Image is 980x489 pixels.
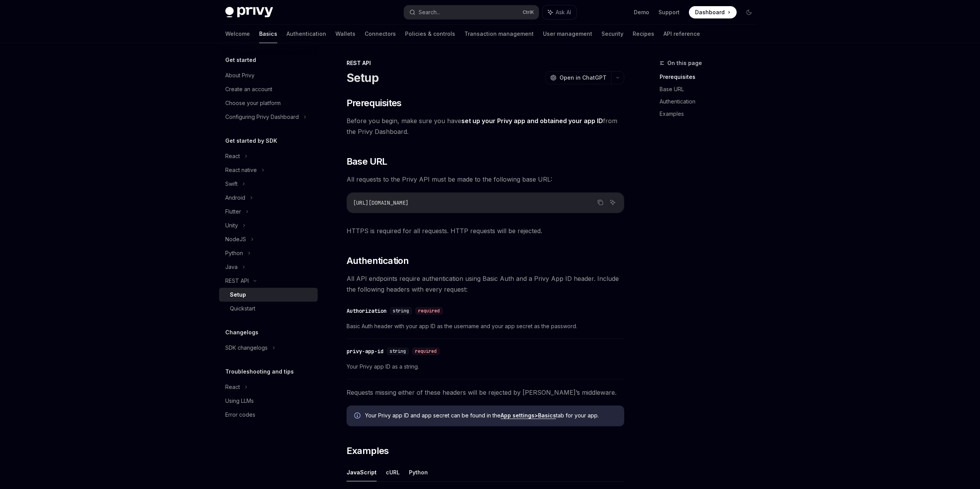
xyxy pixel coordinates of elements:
[633,25,654,43] a: Recipes
[347,97,402,109] span: Prerequisites
[461,117,603,125] a: set up your Privy app and obtained your app ID
[386,463,400,481] button: cURL
[538,412,556,419] strong: Basics
[409,463,428,481] button: Python
[415,307,443,315] div: required
[658,8,680,16] a: Support
[219,82,318,96] a: Create an account
[225,98,281,108] div: Choose your platform
[347,322,624,331] span: Basic Auth header with your app ID as the username and your app secret as the password.
[219,96,318,110] a: Choose your platform
[225,152,240,161] div: React
[225,382,240,392] div: React
[608,197,618,207] button: Ask AI
[225,410,255,419] div: Error codes
[225,85,272,94] div: Create an account
[545,71,611,84] button: Open in ChatGPT
[347,155,387,168] span: Base URL
[225,112,299,122] div: Configuring Privy Dashboard
[347,115,624,137] span: Before you begin, make sure you have from the Privy Dashboard.
[225,396,254,406] div: Using LLMs
[225,235,246,244] div: NodeJS
[660,108,761,120] a: Examples
[225,328,258,337] h5: Changelogs
[601,25,623,43] a: Security
[219,408,318,422] a: Error codes
[347,225,624,236] span: HTTPS is required for all requests. HTTP requests will be rejected.
[347,445,389,457] span: Examples
[347,273,624,295] span: All API endpoints require authentication using Basic Auth and a Privy App ID header. Include the ...
[225,221,238,230] div: Unity
[225,7,273,18] img: dark logo
[347,307,387,315] div: Authorization
[743,6,755,18] button: Toggle dark mode
[225,25,250,43] a: Welcome
[347,362,624,371] span: Your Privy app ID as a string.
[219,288,318,302] a: Setup
[390,348,406,354] span: string
[689,6,737,18] a: Dashboard
[660,71,761,83] a: Prerequisites
[225,207,241,216] div: Flutter
[347,347,384,355] div: privy-app-id
[353,199,409,206] span: [URL][DOMAIN_NAME]
[347,387,624,398] span: Requests missing either of these headers will be rejected by [PERSON_NAME]’s middleware.
[225,136,277,145] h5: Get started by SDK
[634,8,649,16] a: Demo
[219,68,318,82] a: About Privy
[225,276,249,285] div: REST API
[230,290,246,299] div: Setup
[225,193,245,202] div: Android
[225,71,255,80] div: About Privy
[501,412,534,419] strong: App settings
[404,5,539,19] button: Search...CtrlK
[230,304,255,313] div: Quickstart
[556,8,571,16] span: Ask AI
[560,74,606,82] span: Open in ChatGPT
[219,394,318,408] a: Using LLMs
[225,249,243,258] div: Python
[667,58,702,68] span: On this page
[660,95,761,108] a: Authentication
[543,25,592,43] a: User management
[365,412,616,419] span: Your Privy app ID and app secret can be found in the tab for your app.
[543,5,576,19] button: Ask AI
[347,255,409,267] span: Authentication
[347,463,377,481] button: JavaScript
[219,302,318,315] a: Quickstart
[365,25,396,43] a: Connectors
[225,165,257,175] div: React native
[225,343,268,352] div: SDK changelogs
[347,71,379,85] h1: Setup
[225,55,256,65] h5: Get started
[523,9,534,15] span: Ctrl K
[393,308,409,314] span: string
[225,262,238,272] div: Java
[225,367,294,376] h5: Troubleshooting and tips
[419,8,440,17] div: Search...
[501,412,556,419] a: App settings>Basics
[347,59,624,67] div: REST API
[259,25,277,43] a: Basics
[695,8,725,16] span: Dashboard
[354,412,362,420] svg: Info
[335,25,355,43] a: Wallets
[660,83,761,95] a: Base URL
[405,25,455,43] a: Policies & controls
[663,25,700,43] a: API reference
[464,25,534,43] a: Transaction management
[347,174,624,185] span: All requests to the Privy API must be made to the following base URL:
[595,197,605,207] button: Copy the contents from the code block
[225,179,238,189] div: Swift
[286,25,326,43] a: Authentication
[412,347,440,355] div: required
